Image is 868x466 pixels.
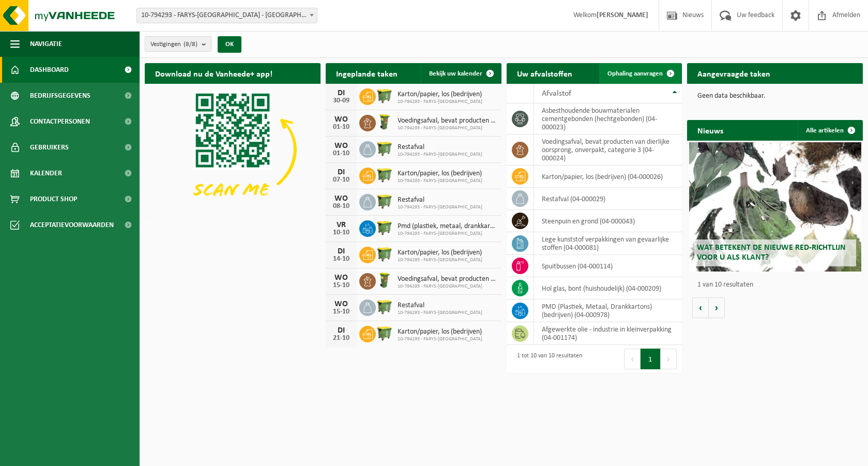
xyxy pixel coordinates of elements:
button: Next [661,349,677,369]
img: WB-0060-HPE-GN-50 [376,272,393,289]
span: Product Shop [30,186,77,212]
button: OK [218,36,241,53]
img: WB-1100-HPE-GN-50 [376,166,393,184]
td: karton/papier, los (bedrijven) (04-000026) [534,166,682,188]
a: Ophaling aanvragen [599,63,681,84]
span: Wat betekent de nieuwe RED-richtlijn voor u als klant? [697,244,846,262]
span: 10-794293 - FARYS-[GEOGRAPHIC_DATA] [398,178,482,184]
a: Bekijk uw kalender [421,63,500,84]
span: 10-794293 - FARYS-[GEOGRAPHIC_DATA] [398,283,496,290]
td: afgewerkte olie - industrie in kleinverpakking (04-001174) [534,322,682,345]
div: VR [331,221,352,229]
span: Bekijk uw kalender [429,70,482,77]
div: DI [331,326,352,335]
td: steenpuin en grond (04-000043) [534,210,682,232]
span: Gebruikers [30,134,69,160]
td: restafval (04-000029) [534,188,682,210]
span: Karton/papier, los (bedrijven) [398,91,482,99]
div: 07-10 [331,176,352,184]
div: 01-10 [331,150,352,157]
span: 10-794293 - FARYS-[GEOGRAPHIC_DATA] [398,125,496,131]
span: Restafval [398,302,482,310]
div: DI [331,89,352,97]
div: 15-10 [331,308,352,315]
h2: Download nu de Vanheede+ app! [145,63,283,83]
span: 10-794293 - FARYS-ASSE - ASSE [136,8,317,23]
img: WB-1100-HPE-GN-50 [376,87,393,104]
span: Restafval [398,143,482,152]
div: 01-10 [331,124,352,131]
p: 1 van 10 resultaten [697,281,858,289]
span: Kalender [30,160,62,186]
count: (8/8) [184,41,197,48]
button: Vestigingen(8/8) [145,36,211,52]
span: Voedingsafval, bevat producten van dierlijke oorsprong, onverpakt, categorie 3 [398,117,496,125]
img: WB-0060-HPE-GN-50 [376,113,393,131]
span: Karton/papier, los (bedrijven) [398,328,482,336]
span: Acceptatievoorwaarden [30,212,114,238]
span: 10-794293 - FARYS-[GEOGRAPHIC_DATA] [398,204,482,211]
div: 10-10 [331,229,352,236]
div: 1 tot 10 van 10 resultaten [512,348,582,370]
div: 15-10 [331,282,352,289]
td: hol glas, bont (huishoudelijk) (04-000209) [534,277,682,299]
button: Volgende [709,297,725,318]
span: Karton/papier, los (bedrijven) [398,249,482,257]
strong: [PERSON_NAME] [597,11,648,19]
img: Download de VHEPlus App [145,84,321,216]
span: Pmd (plastiek, metaal, drankkartons) (bedrijven) [398,222,496,231]
span: Vestigingen [150,37,197,52]
div: DI [331,168,352,176]
span: Bedrijfsgegevens [30,83,90,109]
td: PMD (Plastiek, Metaal, Drankkartons) (bedrijven) (04-000978) [534,299,682,322]
img: WB-1100-HPE-GN-50 [376,245,393,263]
img: WB-1100-HPE-GN-50 [376,324,393,342]
button: Vorige [692,297,709,318]
img: WB-1100-HPE-GN-50 [376,140,393,157]
span: 10-794293 - FARYS-[GEOGRAPHIC_DATA] [398,336,482,342]
span: 10-794293 - FARYS-[GEOGRAPHIC_DATA] [398,152,482,158]
h2: Nieuws [687,120,734,140]
div: 14-10 [331,255,352,263]
td: spuitbussen (04-000114) [534,255,682,277]
h2: Aangevraagde taken [687,63,781,83]
span: 10-794293 - FARYS-[GEOGRAPHIC_DATA] [398,257,482,263]
span: Dashboard [30,57,69,83]
td: voedingsafval, bevat producten van dierlijke oorsprong, onverpakt, categorie 3 (04-000024) [534,134,682,166]
span: Restafval [398,196,482,204]
span: 10-794293 - FARYS-[GEOGRAPHIC_DATA] [398,310,482,316]
td: asbesthoudende bouwmaterialen cementgebonden (hechtgebonden) (04-000023) [534,103,682,134]
p: Geen data beschikbaar. [697,93,852,100]
span: 10-794293 - FARYS-[GEOGRAPHIC_DATA] [398,99,482,105]
span: Navigatie [30,31,62,57]
div: WO [331,300,352,308]
div: DI [331,247,352,255]
h2: Uw afvalstoffen [507,63,583,83]
span: Voedingsafval, bevat producten van dierlijke oorsprong, onverpakt, categorie 3 [398,275,496,283]
div: WO [331,274,352,282]
a: Alle artikelen [798,120,862,141]
h2: Ingeplande taken [326,63,408,83]
img: WB-1100-HPE-GN-50 [376,192,393,210]
button: Previous [624,349,641,369]
div: WO [331,115,352,124]
span: Karton/papier, los (bedrijven) [398,170,482,178]
span: Ophaling aanvragen [607,70,663,77]
div: 08-10 [331,203,352,210]
span: 10-794293 - FARYS-ASSE - ASSE [137,8,317,23]
button: 1 [641,349,661,369]
div: 21-10 [331,335,352,342]
td: lege kunststof verpakkingen van gevaarlijke stoffen (04-000081) [534,232,682,255]
span: 10-794293 - FARYS-[GEOGRAPHIC_DATA] [398,231,496,237]
div: WO [331,194,352,203]
span: Contactpersonen [30,109,90,134]
span: Afvalstof [542,89,571,98]
a: Wat betekent de nieuwe RED-richtlijn voor u als klant? [689,142,861,272]
img: WB-1100-HPE-GN-50 [376,219,393,236]
div: 30-09 [331,97,352,104]
div: WO [331,142,352,150]
img: WB-1100-HPE-GN-50 [376,298,393,315]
